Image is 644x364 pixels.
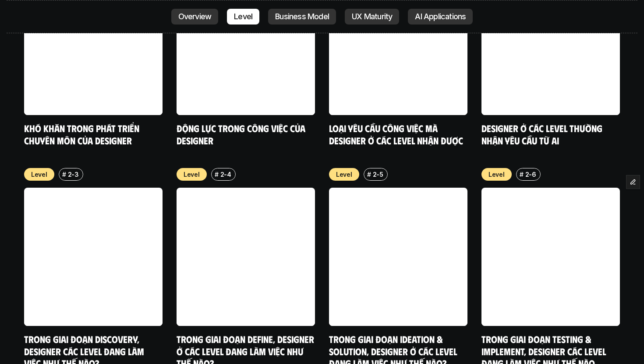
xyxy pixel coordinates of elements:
[220,170,231,179] p: 2-4
[336,170,352,179] p: Level
[481,122,605,146] a: Designer ở các level thường nhận yêu cầu từ ai
[68,170,79,179] p: 2-3
[177,122,308,146] a: Động lực trong công việc của designer
[184,170,200,179] p: Level
[171,9,219,24] a: Overview
[488,170,505,179] p: Level
[62,171,66,178] h6: #
[626,175,640,189] button: Edit Framer Content
[520,171,524,178] h6: #
[24,122,142,146] a: Khó khăn trong phát triển chuyên môn của designer
[215,171,219,178] h6: #
[31,170,47,179] p: Level
[525,170,536,179] p: 2-6
[329,122,463,146] a: Loại yêu cầu công việc mà designer ở các level nhận được
[373,170,383,179] p: 2-5
[367,171,371,178] h6: #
